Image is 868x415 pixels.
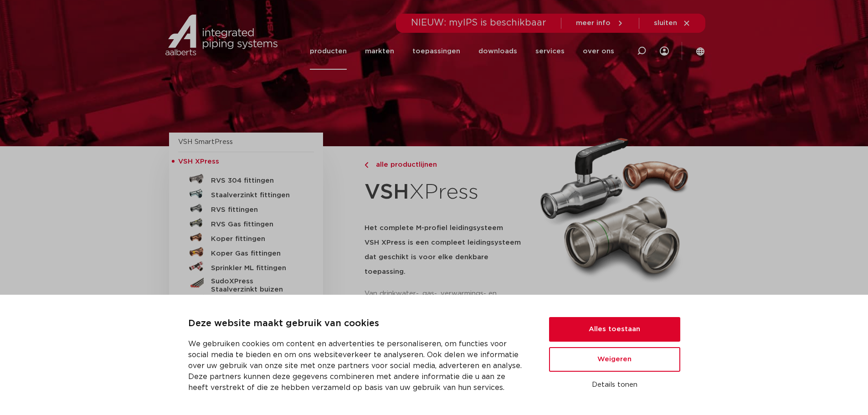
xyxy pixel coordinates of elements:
strong: VSH [365,182,409,203]
span: sluiten [654,20,677,26]
h5: Staalverzinkt fittingen [211,191,301,200]
a: RVS fittingen [178,201,314,215]
a: SudoXPress RVS buizen [178,294,314,308]
span: NIEUW: myIPS is beschikbaar [411,18,546,27]
h5: RVS Gas fittingen [211,220,301,229]
a: Staalverzinkt fittingen [178,186,314,201]
nav: Menu [310,33,614,70]
h5: Sprinkler ML fittingen [211,264,301,272]
h5: SudoXPress Staalverzinkt buizen [211,277,301,294]
button: Details tonen [549,377,680,393]
a: over ons [583,33,614,70]
a: downloads [478,33,517,70]
img: chevron-right.svg [365,162,368,168]
button: Weigeren [549,347,680,372]
a: RVS 304 fittingen [178,172,314,186]
a: markten [365,33,394,70]
a: services [535,33,565,70]
h5: RVS fittingen [211,206,301,214]
button: Alles toestaan [549,317,680,342]
a: toepassingen [412,33,460,70]
a: alle productlijnen [365,159,529,170]
p: Van drinkwater-, gas-, verwarmings- en solarinstallaties tot sprinklersystemen. Het assortiment b... [365,287,529,330]
p: We gebruiken cookies om content en advertenties te personaliseren, om functies voor social media ... [188,338,527,393]
h5: Koper fittingen [211,235,301,243]
h1: XPress [365,175,529,210]
a: Koper fittingen [178,230,314,245]
a: VSH SmartPress [178,138,233,145]
a: sluiten [654,19,691,27]
h5: RVS 304 fittingen [211,177,301,185]
div: my IPS [660,33,669,70]
span: alle productlijnen [370,161,437,168]
a: meer info [576,19,624,27]
h5: Koper Gas fittingen [211,250,301,258]
a: producten [310,33,347,70]
a: Sprinkler ML fittingen [178,259,314,274]
a: RVS Gas fittingen [178,215,314,230]
h5: Het complete M-profiel leidingsysteem VSH XPress is een compleet leidingsysteem dat geschikt is v... [365,221,529,279]
a: SudoXPress Staalverzinkt buizen [178,274,314,294]
span: VSH XPress [178,158,219,165]
a: Koper Gas fittingen [178,245,314,259]
span: meer info [576,20,611,26]
p: Deze website maakt gebruik van cookies [188,317,527,331]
